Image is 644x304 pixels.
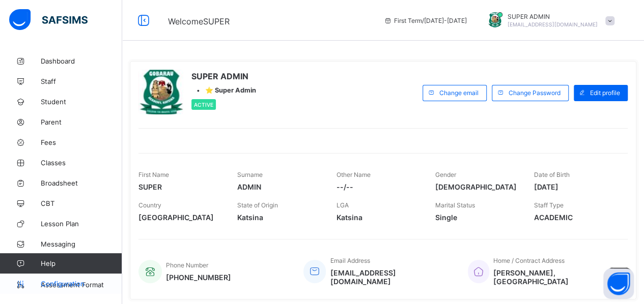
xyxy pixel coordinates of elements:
span: [EMAIL_ADDRESS][DOMAIN_NAME] [508,21,598,27]
span: session/term information [384,17,467,24]
span: Other Name [336,171,370,178]
span: Change email [439,89,479,97]
span: [DEMOGRAPHIC_DATA] [435,183,519,191]
span: State of Origin [237,201,278,209]
span: SUPER [138,183,222,191]
span: Dashboard [41,57,122,65]
span: Active [194,102,213,108]
span: Edit profile [590,89,620,97]
span: Phone Number [166,261,208,269]
span: Welcome SUPER [168,16,230,26]
span: Staff Type [534,201,564,209]
span: --/-- [336,183,419,191]
span: LGA [336,201,348,209]
button: Open asap [603,268,634,299]
span: Classes [41,159,122,167]
span: Broadsheet [41,179,122,187]
span: SUPER ADMIN [191,71,256,81]
span: Marital Status [435,201,475,209]
span: Date of Birth [534,171,570,178]
span: [PHONE_NUMBER] [166,273,231,282]
span: Email Address [330,257,370,264]
span: Help [41,259,122,267]
img: safsims [9,9,88,31]
div: • [191,86,256,94]
span: [GEOGRAPHIC_DATA] [138,213,222,222]
span: First Name [138,171,169,178]
span: Surname [237,171,263,178]
span: Home / Contract Address [493,257,565,264]
span: ADMIN [237,183,321,191]
span: [DATE] [534,183,618,191]
span: Single [435,213,519,222]
span: Configuration [41,280,122,288]
span: SUPER ADMIN [508,13,598,20]
span: Fees [41,138,122,146]
span: Messaging [41,240,122,248]
span: Staff [41,77,122,85]
span: Change Password [509,89,561,97]
span: ⭐ Super Admin [205,86,256,94]
span: CBT [41,199,122,207]
span: ACADEMIC [534,213,618,222]
span: [EMAIL_ADDRESS][DOMAIN_NAME] [330,268,453,286]
div: SUPERADMIN [477,12,620,29]
span: Country [138,201,161,209]
span: Katsina [237,213,321,222]
span: Katsina [336,213,419,222]
span: Student [41,98,122,106]
span: Lesson Plan [41,220,122,228]
span: Parent [41,118,122,126]
span: Gender [435,171,456,178]
span: [PERSON_NAME], [GEOGRAPHIC_DATA] [493,268,618,286]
